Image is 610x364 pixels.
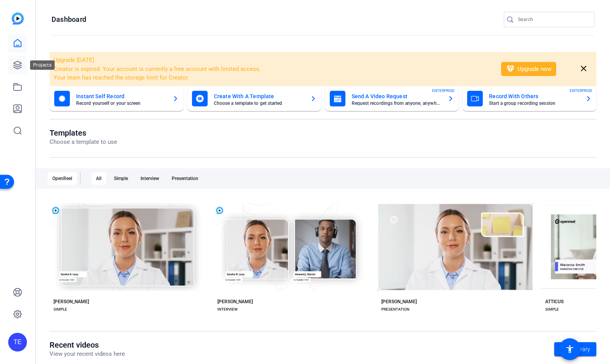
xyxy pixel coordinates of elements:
mat-card-subtitle: Choose a template to get started [214,101,304,106]
div: Simple [109,172,133,185]
h1: Dashboard [52,15,86,24]
button: Instant Self RecordRecord yourself or your screen [50,86,183,111]
mat-card-subtitle: Start a group recording session [489,101,579,106]
div: ATTICUS [545,299,564,305]
div: SIMPLE [53,306,67,313]
mat-icon: close [579,64,589,74]
button: Upgrade now [501,62,556,76]
span: ENTERPRISE [570,88,592,94]
mat-card-title: Instant Self Record [76,92,166,101]
div: All [91,172,106,185]
button: Create With A TemplateChoose a template to get started [187,86,321,111]
p: Choose a template to use [50,138,117,147]
span: ENTERPRISE [432,88,455,94]
mat-icon: diamond [506,64,515,74]
button: Send A Video RequestRequest recordings from anyone, anywhereENTERPRISE [325,86,459,111]
div: [PERSON_NAME] [217,299,253,305]
h1: Templates [50,128,117,138]
img: blue-gradient.svg [12,12,24,25]
li: Creator is expired. Your account is currently a free account with limited access. [53,65,491,74]
div: [PERSON_NAME] [53,299,89,305]
mat-card-title: Create With A Template [214,92,304,101]
div: INTERVIEW [217,306,238,313]
mat-card-title: Send A Video Request [352,92,442,101]
div: Presentation [167,172,203,185]
li: Your team has reached the storage limit for Creator. [53,73,491,82]
p: View your recent videos here [50,350,125,359]
div: PRESENTATION [381,306,409,313]
span: Upgrade [DATE] [53,57,94,64]
mat-icon: accessibility [565,345,574,354]
button: Record With OthersStart a group recording sessionENTERPRISE [462,86,596,111]
a: Go to library [554,342,596,356]
div: TE [8,333,27,352]
div: SIMPLE [545,306,559,313]
div: [PERSON_NAME] [381,299,417,305]
div: Projects [30,60,55,70]
input: Search [518,15,588,24]
div: OpenReel [48,172,77,185]
div: Interview [136,172,164,185]
mat-card-title: Record With Others [489,92,579,101]
h1: Recent videos [50,340,125,350]
mat-card-subtitle: Request recordings from anyone, anywhere [352,101,442,106]
mat-card-subtitle: Record yourself or your screen [76,101,166,106]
